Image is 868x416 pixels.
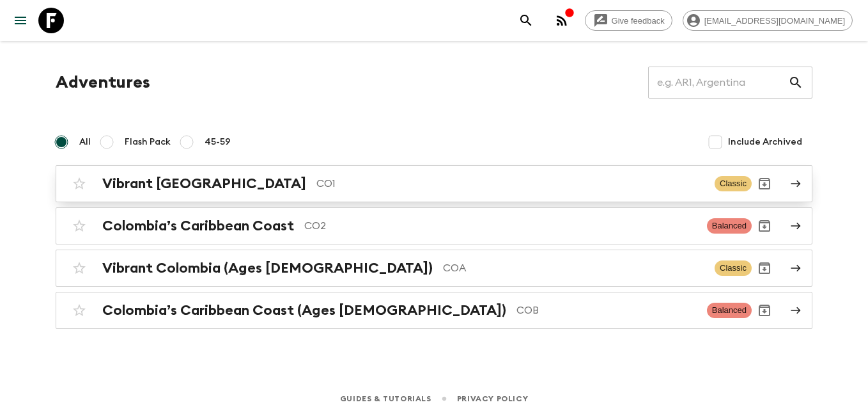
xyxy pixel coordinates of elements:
[752,255,777,281] button: Archive
[752,171,777,196] button: Archive
[648,65,788,100] input: e.g. AR1, Argentina
[102,175,306,192] h2: Vibrant [GEOGRAPHIC_DATA]
[443,260,704,276] p: COA
[707,218,752,234] span: Balanced
[516,303,697,318] p: COB
[715,176,752,191] span: Classic
[752,213,777,239] button: Archive
[513,8,539,33] button: search adventures
[316,176,704,191] p: CO1
[728,136,802,148] span: Include Archived
[102,302,506,319] h2: Colombia’s Caribbean Coast (Ages [DEMOGRAPHIC_DATA])
[715,260,752,276] span: Classic
[752,298,777,323] button: Archive
[683,10,853,31] div: [EMAIL_ADDRESS][DOMAIN_NAME]
[585,10,672,31] a: Give feedback
[56,250,812,287] a: Vibrant Colombia (Ages [DEMOGRAPHIC_DATA])COAClassicArchive
[304,218,697,234] p: CO2
[707,303,752,318] span: Balanced
[340,392,431,406] a: Guides & Tutorials
[125,136,171,148] span: Flash Pack
[697,16,852,26] span: [EMAIL_ADDRESS][DOMAIN_NAME]
[102,260,433,276] h2: Vibrant Colombia (Ages [DEMOGRAPHIC_DATA])
[102,218,294,234] h2: Colombia’s Caribbean Coast
[605,16,672,26] span: Give feedback
[457,392,528,406] a: Privacy Policy
[79,136,91,148] span: All
[56,207,812,244] a: Colombia’s Caribbean CoastCO2BalancedArchive
[8,8,33,33] button: menu
[56,292,812,329] a: Colombia’s Caribbean Coast (Ages [DEMOGRAPHIC_DATA])COBBalancedArchive
[56,70,150,95] h1: Adventures
[56,165,812,202] a: Vibrant [GEOGRAPHIC_DATA]CO1ClassicArchive
[205,136,231,148] span: 45-59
